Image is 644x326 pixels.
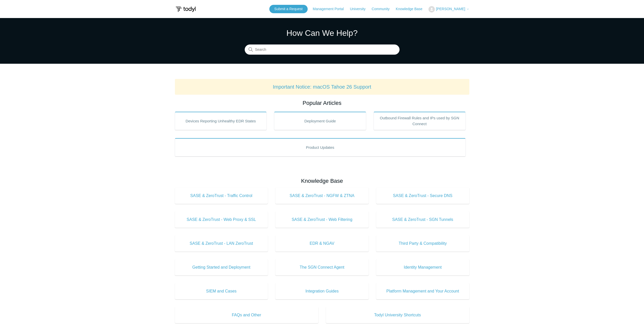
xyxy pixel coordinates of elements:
[183,288,260,294] span: SIEM and Cases
[175,112,267,130] a: Devices Reporting Unhealthy EDR States
[384,193,462,199] span: SASE & ZeroTrust - Secure DNS
[175,188,268,204] a: SASE & ZeroTrust - Traffic Control
[436,7,465,11] span: [PERSON_NAME]
[275,211,369,228] a: SASE & ZeroTrust - Web Filtering
[376,259,469,275] a: Identity Management
[283,240,361,247] span: EDR & NGAV
[283,288,361,294] span: Integration Guides
[326,307,469,323] a: Todyl University Shortcuts
[269,5,308,13] a: Submit a Request
[283,264,361,270] span: The SGN Connect Agent
[396,6,427,12] a: Knowledge Base
[372,6,395,12] a: Community
[274,112,366,130] a: Deployment Guide
[283,217,361,223] span: SASE & ZeroTrust - Web Filtering
[350,6,370,12] a: University
[428,6,469,12] button: [PERSON_NAME]
[376,188,469,204] a: SASE & ZeroTrust - Secure DNS
[183,312,311,318] span: FAQs and Other
[275,283,369,299] a: Integration Guides
[183,264,260,270] span: Getting Started and Deployment
[334,312,462,318] span: Todyl University Shortcuts
[175,177,469,185] h2: Knowledge Base
[175,307,318,323] a: FAQs and Other
[175,259,268,275] a: Getting Started and Deployment
[313,6,349,12] a: Management Portal
[376,283,469,299] a: Platform Management and Your Account
[374,112,466,130] a: Outbound Firewall Rules and IPs used by SGN Connect
[283,193,361,199] span: SASE & ZeroTrust - NGFW & ZTNA
[384,264,462,270] span: Identity Management
[175,138,466,156] a: Product Updates
[273,84,371,90] a: Important Notice: macOS Tahoe 26 Support
[376,235,469,252] a: Third Party & Compatibility
[376,211,469,228] a: SASE & ZeroTrust - SGN Tunnels
[245,27,400,39] h1: How Can We Help?
[183,193,260,199] span: SASE & ZeroTrust - Traffic Control
[384,288,462,294] span: Platform Management and Your Account
[175,235,268,252] a: SASE & ZeroTrust - LAN ZeroTrust
[175,211,268,228] a: SASE & ZeroTrust - Web Proxy & SSL
[275,235,369,252] a: EDR & NGAV
[384,217,462,223] span: SASE & ZeroTrust - SGN Tunnels
[275,259,369,275] a: The SGN Connect Agent
[275,188,369,204] a: SASE & ZeroTrust - NGFW & ZTNA
[183,217,260,223] span: SASE & ZeroTrust - Web Proxy & SSL
[175,99,469,107] h2: Popular Articles
[175,5,196,14] img: Todyl Support Center Help Center home page
[245,45,400,55] input: Search
[384,240,462,247] span: Third Party & Compatibility
[183,240,260,247] span: SASE & ZeroTrust - LAN ZeroTrust
[175,283,268,299] a: SIEM and Cases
